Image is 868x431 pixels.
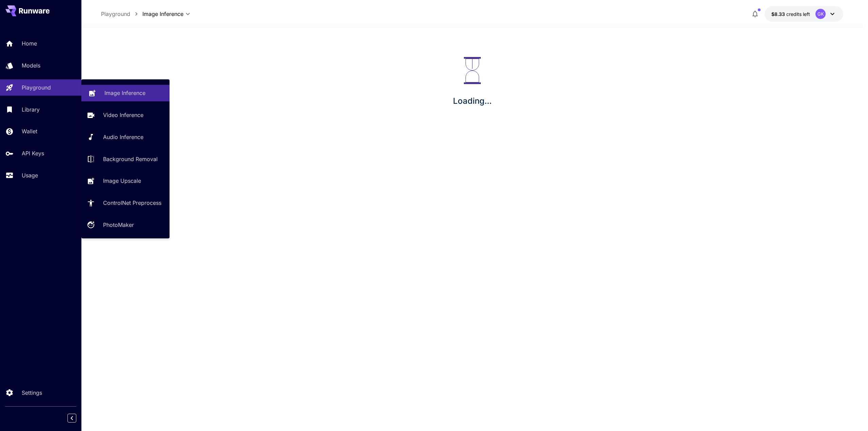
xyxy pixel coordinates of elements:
a: Background Removal [81,151,170,167]
p: Video Inference [103,111,143,119]
p: ControlNet Preprocess [103,199,161,207]
span: $8.33 [771,11,786,17]
button: Collapse sidebar [67,414,76,423]
a: PhotoMaker [81,217,170,233]
p: API Keys [22,149,44,157]
p: Wallet [22,127,37,135]
p: Usage [22,171,38,179]
div: $8.33091 [771,11,810,18]
p: Background Removal [103,155,158,163]
button: $8.33091 [765,6,843,22]
a: Video Inference [81,107,170,123]
p: Library [22,105,40,114]
a: Audio Inference [81,129,170,145]
a: Image Inference [81,85,170,101]
p: Settings [22,389,42,397]
p: Home [22,39,37,47]
p: Audio Inference [103,133,143,141]
span: Image Inference [142,10,183,18]
p: Playground [101,10,130,18]
p: Models [22,61,40,70]
span: credits left [786,11,810,17]
p: Playground [22,83,51,92]
nav: breadcrumb [101,10,142,18]
p: Loading... [453,95,492,107]
div: GK [815,9,826,19]
p: PhotoMaker [103,221,134,229]
p: Image Upscale [103,177,141,185]
div: Collapse sidebar [73,412,81,424]
a: ControlNet Preprocess [81,195,170,211]
p: Image Inference [104,89,145,97]
a: Image Upscale [81,173,170,189]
